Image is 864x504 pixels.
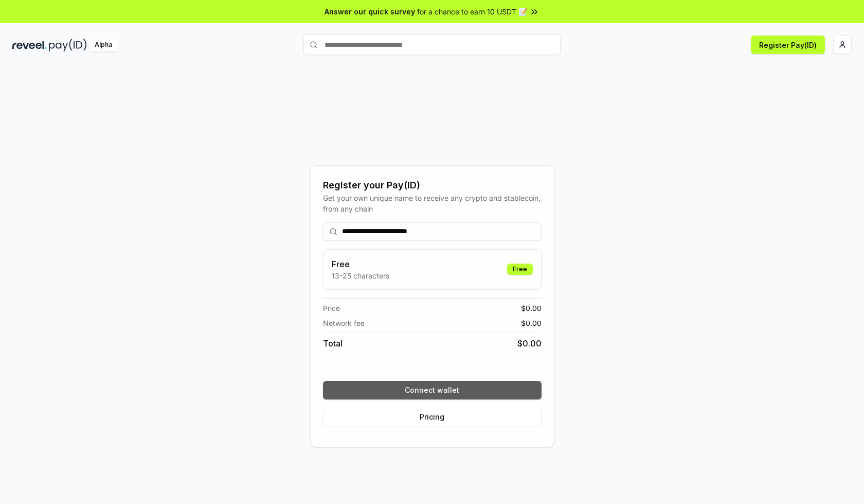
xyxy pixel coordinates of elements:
button: Register Pay(ID) [751,36,825,54]
span: $ 0.00 [517,337,542,350]
img: pay_id [49,39,87,51]
span: for a chance to earn 10 USDT 📝 [417,6,527,17]
div: Get your own unique name to receive any crypto and stablecoin, from any chain [323,193,542,214]
button: Pricing [323,408,542,426]
span: $ 0.00 [521,318,542,328]
h3: Free [332,258,389,270]
div: Free [507,264,533,275]
div: Register your Pay(ID) [323,178,542,193]
p: 13-25 characters [332,270,389,281]
img: reveel_dark [12,39,47,51]
span: Total [323,337,343,350]
button: Connect wallet [323,381,542,399]
div: Alpha [89,39,118,51]
span: Network fee [323,318,365,328]
span: Price [323,303,340,314]
span: $ 0.00 [521,303,542,314]
span: Answer our quick survey [325,6,415,17]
